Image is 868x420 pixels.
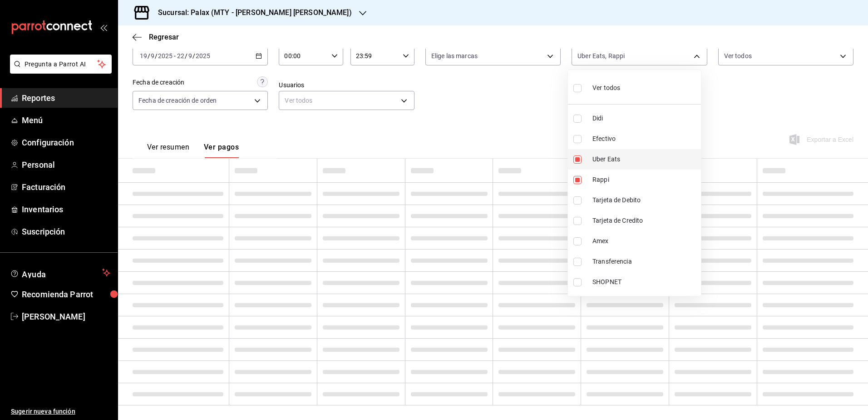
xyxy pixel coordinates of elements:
span: Tarjeta de Debito [592,195,697,205]
span: Ver todos [592,83,620,93]
span: SHOPNET [592,277,697,287]
span: Transferencia [592,257,697,266]
span: Rappi [592,175,697,185]
span: Didi [592,114,697,123]
span: Efectivo [592,134,697,144]
span: Tarjeta de Credito [592,216,697,225]
span: Uber Eats [592,155,697,164]
span: Amex [592,236,697,246]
